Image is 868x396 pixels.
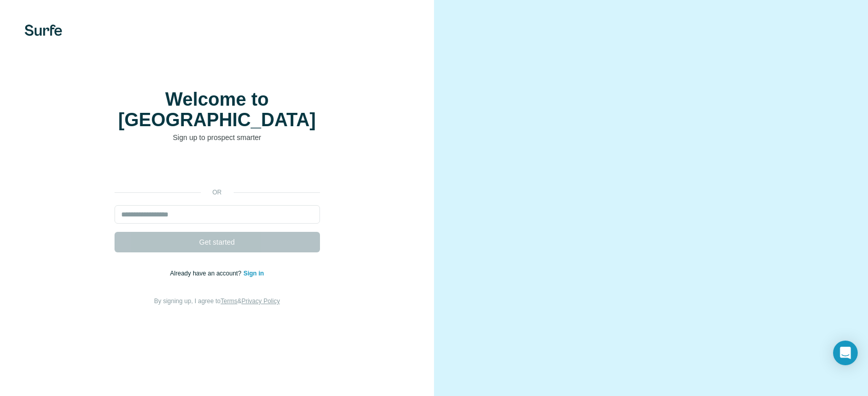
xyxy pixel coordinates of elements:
iframe: Sign in with Google Button [109,158,325,181]
img: Surfe's logo [25,25,62,36]
span: By signing up, I agree to & [154,298,280,305]
a: Privacy Policy [241,298,280,305]
h1: Welcome to [GEOGRAPHIC_DATA] [115,89,320,130]
p: Sign up to prospect smarter [115,132,320,143]
div: Open Intercom Messenger [833,341,858,365]
a: Terms [221,298,238,305]
a: Sign in [243,270,264,277]
p: or [201,188,234,197]
span: Already have an account? [170,270,243,277]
